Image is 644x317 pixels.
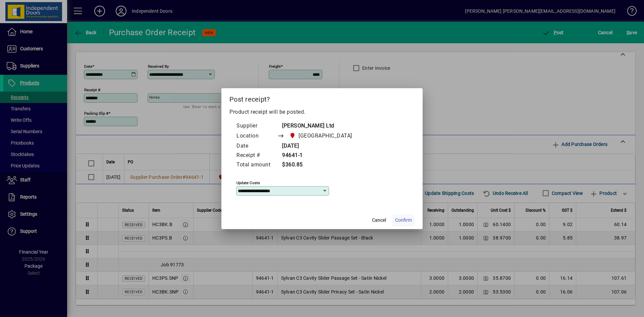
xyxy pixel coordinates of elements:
[368,214,390,226] button: Cancel
[229,108,415,116] p: Product receipt will be posted.
[277,142,365,151] td: [DATE]
[277,121,365,131] td: [PERSON_NAME] Ltd
[277,160,365,170] td: $360.85
[221,88,423,108] h2: Post receipt?
[395,217,412,224] span: Confirm
[236,160,277,170] td: Total amount
[236,151,277,160] td: Receipt #
[392,214,415,226] button: Confirm
[372,217,386,224] span: Cancel
[299,132,352,140] span: [GEOGRAPHIC_DATA]
[236,131,277,142] td: Location
[287,131,355,141] span: Christchurch
[236,142,277,151] td: Date
[236,180,260,185] mat-label: Update costs
[236,121,277,131] td: Supplier
[277,151,365,160] td: 94641-1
